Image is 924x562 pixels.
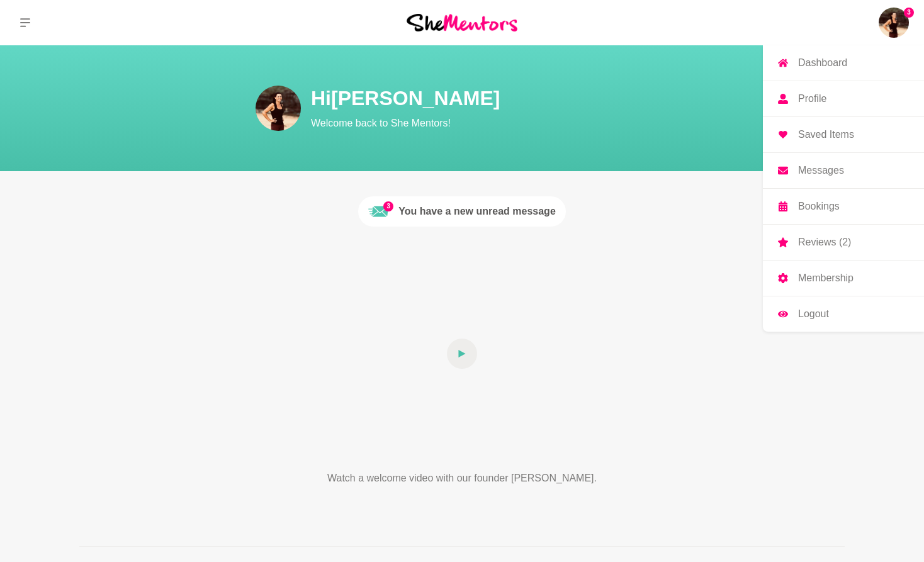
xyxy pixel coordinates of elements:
p: Membership [798,273,854,283]
p: Saved Items [798,130,854,140]
a: 3Unread messageYou have a new unread message [358,196,566,227]
img: Kristy Eagleton [256,86,301,131]
img: Kristy Eagleton [879,8,909,38]
a: Messages [763,153,924,188]
span: 3 [904,8,914,18]
p: Logout [798,309,829,319]
h1: Hi [PERSON_NAME] [311,86,764,111]
p: Reviews (2) [798,237,851,247]
a: Bookings [763,189,924,224]
img: She Mentors Logo [407,14,517,31]
p: Dashboard [798,58,847,68]
p: Bookings [798,201,840,211]
div: You have a new unread message [398,204,556,219]
p: Watch a welcome video with our founder [PERSON_NAME]. [281,471,643,486]
a: Reviews (2) [763,225,924,260]
a: Saved Items [763,117,924,152]
a: Profile [763,81,924,116]
p: Welcome back to She Mentors! [311,116,764,131]
a: Kristy Eagleton3DashboardProfileSaved ItemsMessagesBookingsReviews (2)MembershipLogout [879,8,909,38]
p: Messages [798,166,844,176]
p: Profile [798,94,826,104]
span: 3 [383,201,393,211]
img: Unread message [368,201,388,222]
a: Dashboard [763,45,924,81]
